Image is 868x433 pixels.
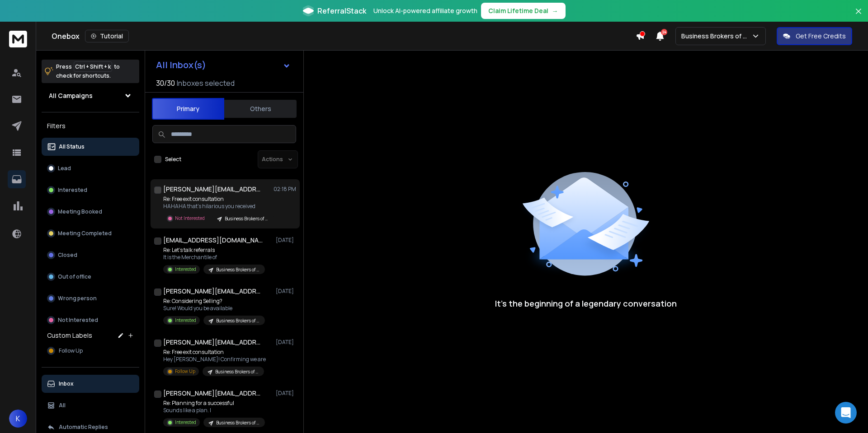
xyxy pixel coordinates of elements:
[163,305,265,312] p: Sure! Would you be available
[163,338,263,347] h1: [PERSON_NAME][EMAIL_ADDRESS][DOMAIN_NAME]
[796,32,846,41] p: Get Free Credits
[165,156,181,163] label: Select
[9,410,27,428] button: K
[216,419,259,426] p: Business Brokers of [US_STATE] | Local Business | [GEOGRAPHIC_DATA]
[163,254,265,261] p: It is the Merchantile of
[177,78,235,88] h3: Inboxes selected
[47,331,92,340] h3: Custom Labels
[58,317,98,324] p: Not Interested
[58,165,71,172] p: Lead
[224,99,297,119] button: Others
[42,203,139,221] button: Meeting Booked
[156,78,175,88] span: 30 / 30
[42,268,139,286] button: Out of office
[52,30,636,42] div: Onebox
[163,185,263,194] h1: [PERSON_NAME][EMAIL_ADDRESS][DOMAIN_NAME]
[175,266,196,273] p: Interested
[59,402,66,409] p: All
[42,289,139,307] button: Wrong person
[163,349,266,356] p: Re: Free exit consultation
[163,247,265,254] p: Re: Let’s talk referrals
[42,246,139,264] button: Closed
[777,27,852,45] button: Get Free Credits
[681,32,751,41] p: Business Brokers of AZ
[216,317,259,324] p: Business Brokers of [US_STATE] | Local Business | [GEOGRAPHIC_DATA]
[42,87,139,105] button: All Campaigns
[152,98,224,120] button: Primary
[42,138,139,156] button: All Status
[853,5,864,27] button: Close banner
[163,400,265,407] p: Re: Planning for a successful
[276,339,296,346] p: [DATE]
[276,288,296,295] p: [DATE]
[149,56,298,74] button: All Inbox(s)
[59,380,74,387] p: Inbox
[42,159,139,177] button: Lead
[156,61,206,70] h1: All Inbox(s)
[58,208,102,215] p: Meeting Booked
[215,368,259,375] p: Business Brokers of [US_STATE] | Local Business | [GEOGRAPHIC_DATA]
[42,375,139,393] button: Inbox
[175,317,196,324] p: Interested
[42,396,139,414] button: All
[42,224,139,242] button: Meeting Completed
[59,143,85,150] p: All Status
[175,368,195,375] p: Follow Up
[42,181,139,199] button: Interested
[373,6,477,15] p: Unlock AI-powered affiliate growth
[175,419,196,426] p: Interested
[317,5,366,16] span: ReferralStack
[163,389,263,398] h1: [PERSON_NAME][EMAIL_ADDRESS][DOMAIN_NAME]
[42,342,139,360] button: Follow Up
[56,62,120,80] p: Press to check for shortcuts.
[276,237,296,244] p: [DATE]
[274,186,296,193] p: 02:18 PM
[49,91,93,100] h1: All Campaigns
[175,215,205,222] p: Not Interested
[74,61,112,72] span: Ctrl + Shift + k
[163,298,265,305] p: Re: Considering Selling?
[58,295,97,302] p: Wrong person
[163,236,263,245] h1: [EMAIL_ADDRESS][DOMAIN_NAME]
[58,230,112,237] p: Meeting Completed
[163,287,263,296] h1: [PERSON_NAME][EMAIL_ADDRESS][DOMAIN_NAME]
[835,402,857,424] div: Open Intercom Messenger
[163,407,265,414] p: Sounds like a plan. I
[163,203,272,210] p: HAHAHA that's hilarious you received
[225,215,268,222] p: Business Brokers of [US_STATE] | Local Business | [GEOGRAPHIC_DATA]
[163,356,266,363] p: Hey [PERSON_NAME]! Confirming we are
[481,3,566,19] button: Claim Lifetime Deal→
[661,29,667,35] span: 24
[58,251,77,259] p: Closed
[276,390,296,397] p: [DATE]
[552,6,558,15] span: →
[85,30,129,42] button: Tutorial
[58,273,91,280] p: Out of office
[59,424,108,431] p: Automatic Replies
[42,120,139,132] h3: Filters
[59,347,83,354] span: Follow Up
[163,196,272,203] p: Re: Free exit consultation
[58,186,87,194] p: Interested
[42,311,139,329] button: Not Interested
[495,297,677,310] p: It’s the beginning of a legendary conversation
[216,266,259,273] p: Business Brokers of [US_STATE] | Realtor | [GEOGRAPHIC_DATA]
